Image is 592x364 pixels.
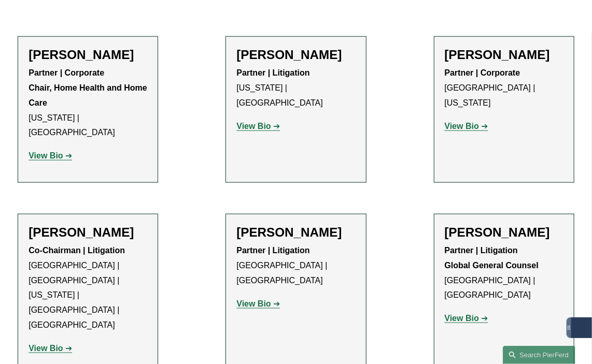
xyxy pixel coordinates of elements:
[29,151,63,160] strong: View Bio
[29,68,104,77] strong: Partner | Corporate
[236,122,280,130] a: View Bio
[236,68,309,77] strong: Partner | Litigation
[29,151,72,160] a: View Bio
[29,243,147,333] p: [GEOGRAPHIC_DATA] | [GEOGRAPHIC_DATA] | [US_STATE] | [GEOGRAPHIC_DATA] | [GEOGRAPHIC_DATA]
[236,299,271,308] strong: View Bio
[445,225,563,240] h2: [PERSON_NAME]
[445,68,520,77] strong: Partner | Corporate
[445,122,479,130] strong: View Bio
[445,243,563,303] p: [GEOGRAPHIC_DATA] | [GEOGRAPHIC_DATA]
[445,314,479,323] strong: View Bio
[445,47,563,62] h2: [PERSON_NAME]
[236,225,355,240] h2: [PERSON_NAME]
[236,66,355,110] p: [US_STATE] | [GEOGRAPHIC_DATA]
[29,225,147,240] h2: [PERSON_NAME]
[445,246,539,270] strong: Partner | Litigation Global General Counsel
[503,346,575,364] a: Search this site
[29,47,147,62] h2: [PERSON_NAME]
[445,122,488,130] a: View Bio
[236,246,309,255] strong: Partner | Litigation
[236,122,271,130] strong: View Bio
[236,243,355,288] p: [GEOGRAPHIC_DATA] | [GEOGRAPHIC_DATA]
[29,344,63,353] strong: View Bio
[236,47,355,62] h2: [PERSON_NAME]
[445,314,488,323] a: View Bio
[236,299,280,308] a: View Bio
[29,66,147,140] p: [US_STATE] | [GEOGRAPHIC_DATA]
[29,344,72,353] a: View Bio
[445,66,563,110] p: [GEOGRAPHIC_DATA] | [US_STATE]
[29,246,125,255] strong: Co-Chairman | Litigation
[29,83,149,107] strong: Chair, Home Health and Home Care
